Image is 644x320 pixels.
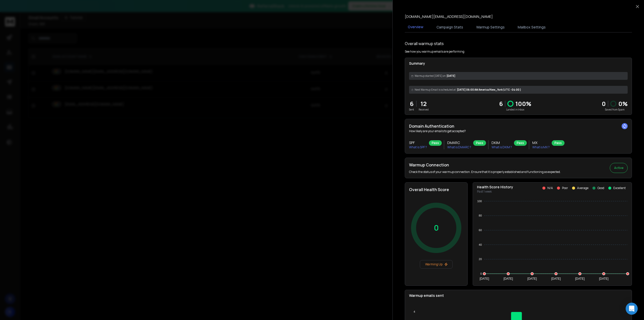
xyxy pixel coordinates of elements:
[602,108,628,112] p: Saved from Spam
[552,140,565,146] div: Pass
[409,108,414,112] p: Sent
[599,277,609,280] tspan: [DATE]
[409,140,427,145] h3: SPF
[414,310,415,313] tspan: 4
[409,123,628,129] h2: Domain Authentication
[562,186,568,190] p: Poor
[447,145,471,149] p: What is DMARC ?
[479,258,482,261] tspan: 20
[618,100,628,108] p: 0 %
[422,262,450,266] p: Warming Up
[415,74,446,78] span: Warmup started [DATE] on
[527,277,537,280] tspan: [DATE]
[405,14,493,19] p: [DOMAIN_NAME][EMAIL_ADDRESS][DOMAIN_NAME]
[409,86,628,94] div: [DATE] 06:00 AM America/New_York (UTC -04:00 )
[447,140,471,145] h3: DMARC
[409,72,628,80] div: [DATE]
[477,190,513,194] p: Past 1 week
[409,187,463,193] h2: Overall Health Score
[499,100,503,108] p: 6
[492,145,512,149] p: What is DKIM ?
[532,140,550,145] h3: MX
[405,41,444,47] h1: Overall warmup stats
[515,100,531,108] p: 100 %
[551,277,561,280] tspan: [DATE]
[515,22,549,33] button: Mailbox Settings
[547,186,553,190] p: N/A
[419,100,429,108] p: 12
[477,200,482,203] tspan: 100
[409,100,414,108] p: 6
[577,186,588,190] p: Average
[433,22,466,33] button: Campaign Stats
[480,272,482,275] tspan: 0
[514,140,527,146] div: Pass
[613,186,626,190] p: Excellent
[492,140,512,145] h3: DKIM
[409,61,628,66] p: Summary
[409,145,427,149] p: What is SPF ?
[610,163,628,173] button: Active
[473,140,486,146] div: Pass
[479,277,489,280] tspan: [DATE]
[602,99,606,108] strong: 0
[479,214,482,217] tspan: 80
[479,229,482,232] tspan: 60
[575,277,585,280] tspan: [DATE]
[477,185,513,190] p: Health Score History
[503,277,513,280] tspan: [DATE]
[405,50,464,54] p: See how you warmup emails are performing
[473,22,508,33] button: Warmup Settings
[597,186,604,190] p: Good
[409,162,561,168] h2: Warmup Connection
[419,108,429,112] p: Received
[409,129,628,133] p: How likely are your emails to get accepted?
[409,170,561,174] p: Check the status of your warmup connection. Ensure that it is properly established and functionin...
[415,88,456,92] span: Next Warmup Email is scheduled at
[429,140,442,146] div: Pass
[499,108,531,112] p: Landed in Inbox
[405,21,426,33] button: Overview
[409,293,628,298] p: Warmup emails sent
[532,145,550,149] p: What is MX ?
[434,223,439,232] p: 0
[626,303,638,315] div: Open Intercom Messenger
[479,243,482,246] tspan: 40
